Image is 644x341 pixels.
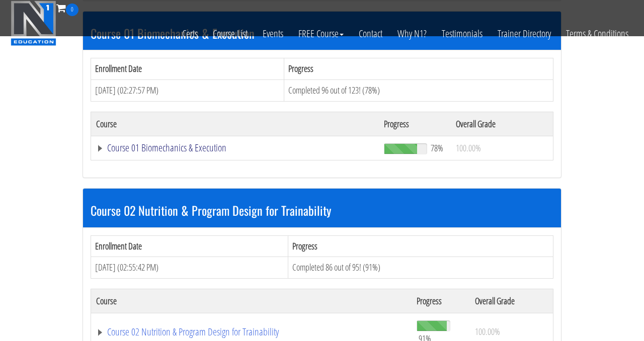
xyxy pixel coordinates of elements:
[558,16,636,51] a: Terms & Conditions
[284,79,553,101] td: Completed 96 out of 123! (78%)
[56,1,78,15] a: 0
[255,16,291,51] a: Events
[11,1,56,46] img: n1-education
[351,16,390,51] a: Contact
[91,79,284,101] td: [DATE] (02:27:57 PM)
[379,112,451,136] th: Progress
[96,143,374,153] a: Course 01 Biomechanics & Execution
[91,235,288,257] th: Enrollment Date
[284,58,553,80] th: Progress
[490,16,558,51] a: Trainer Directory
[91,204,553,217] h3: Course 02 Nutrition & Program Design for Trainability
[431,142,443,153] span: 78%
[91,58,284,80] th: Enrollment Date
[96,327,407,337] a: Course 02 Nutrition & Program Design for Trainability
[291,16,351,51] a: FREE Course
[470,289,553,313] th: Overall Grade
[205,16,255,51] a: Course List
[91,112,379,136] th: Course
[288,257,553,279] td: Completed 86 out of 95! (91%)
[451,112,553,136] th: Overall Grade
[175,16,205,51] a: Certs
[91,257,288,279] td: [DATE] (02:55:42 PM)
[412,289,470,313] th: Progress
[434,16,490,51] a: Testimonials
[288,235,553,257] th: Progress
[390,16,434,51] a: Why N1?
[66,4,78,16] span: 0
[451,136,553,160] td: 100.00%
[91,289,412,313] th: Course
